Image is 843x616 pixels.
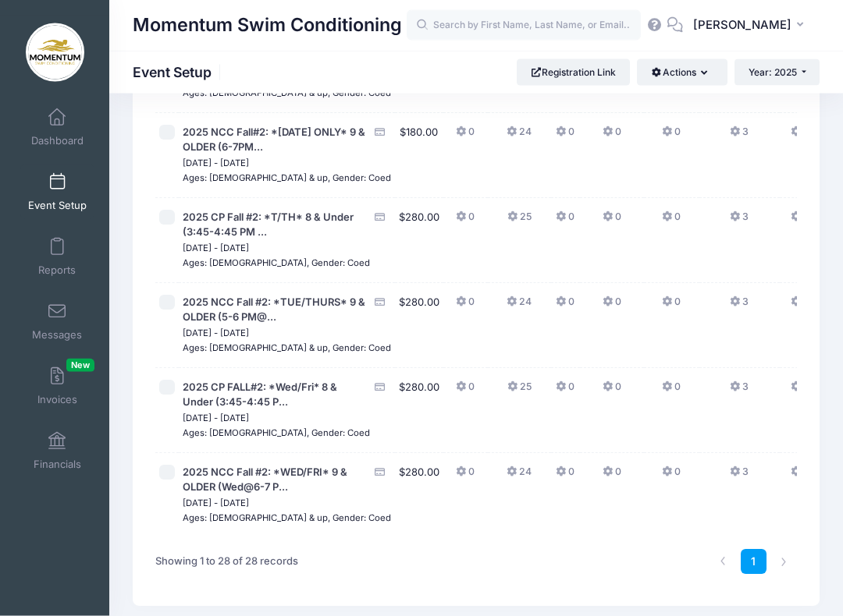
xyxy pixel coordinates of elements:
[603,126,621,148] button: 0
[735,59,820,86] button: Year: 2025
[373,468,386,478] i: Accepting Credit Card Payments
[20,100,94,154] a: Dashboard
[20,229,94,284] a: Reports
[373,213,386,223] i: Accepting Credit Card Payments
[395,199,443,284] td: $280.00
[155,544,298,580] div: Showing 1 to 28 of 28 records
[603,466,621,488] button: 0
[693,16,791,34] span: [PERSON_NAME]
[556,211,574,233] button: 0
[662,296,681,318] button: 0
[662,211,681,233] button: 0
[183,296,365,324] span: 2025 NCC Fall #2: *TUE/THURS* 9 & OLDER (5-6 PM@...
[749,66,797,78] span: Year: 2025
[183,88,391,99] small: Ages: [DEMOGRAPHIC_DATA] & up, Gender: Coed
[183,211,354,239] span: 2025 CP Fall #2: *T/TH* 8 & Under (3:45-4:45 PM ...
[183,413,249,424] small: [DATE] - [DATE]
[407,10,641,41] input: Search by First Name, Last Name, or Email...
[456,466,475,488] button: 0
[662,126,681,148] button: 0
[507,466,532,488] button: 24
[183,381,337,409] span: 2025 CP FALL#2: *Wed/Fri* 8 & Under (3:45-4:45 P...
[662,466,681,488] button: 0
[183,126,365,154] span: 2025 NCC Fall#2: *[DATE] ONLY* 9 & OLDER (6-7PM...
[183,343,391,354] small: Ages: [DEMOGRAPHIC_DATA] & up, Gender: Coed
[507,296,532,318] button: 24
[556,296,574,318] button: 0
[20,165,94,219] a: Event Setup
[456,381,475,403] button: 0
[517,59,630,86] a: Registration Link
[38,264,76,277] span: Reports
[456,126,475,148] button: 0
[395,369,443,454] td: $280.00
[373,128,386,138] i: Accepting Credit Card Payments
[741,550,767,575] a: 1
[37,393,77,406] span: Invoices
[183,466,347,494] span: 2025 NCC Fall #2: *WED/FRI* 9 & OLDER (Wed@6-7 P...
[20,359,94,413] a: InvoicesNew
[395,454,443,538] td: $280.00
[456,296,475,318] button: 0
[183,328,249,339] small: [DATE] - [DATE]
[183,258,370,269] small: Ages: [DEMOGRAPHIC_DATA], Gender: Coed
[20,423,94,478] a: Financials
[183,513,391,524] small: Ages: [DEMOGRAPHIC_DATA] & up, Gender: Coed
[133,64,225,80] h1: Event Setup
[31,134,84,147] span: Dashboard
[395,114,443,199] td: $180.00
[662,381,681,403] button: 0
[730,296,749,318] button: 3
[373,383,386,393] i: Accepting Credit Card Payments
[603,296,621,318] button: 0
[507,211,532,233] button: 25
[556,381,574,403] button: 0
[66,359,94,372] span: New
[556,126,574,148] button: 0
[183,243,249,254] small: [DATE] - [DATE]
[603,211,621,233] button: 0
[34,458,81,471] span: Financials
[683,8,820,44] button: [PERSON_NAME]
[507,126,532,148] button: 24
[507,381,532,403] button: 25
[133,8,402,44] h1: Momentum Swim Conditioning
[183,173,391,184] small: Ages: [DEMOGRAPHIC_DATA] & up, Gender: Coed
[26,23,84,82] img: Momentum Swim Conditioning
[730,211,749,233] button: 3
[28,199,87,212] span: Event Setup
[20,294,94,349] a: Messages
[183,428,370,439] small: Ages: [DEMOGRAPHIC_DATA], Gender: Coed
[603,381,621,403] button: 0
[730,381,749,403] button: 3
[730,126,749,148] button: 3
[32,328,82,342] span: Messages
[456,211,475,233] button: 0
[183,498,249,509] small: [DATE] - [DATE]
[556,466,574,488] button: 0
[183,158,249,169] small: [DATE] - [DATE]
[730,466,749,488] button: 3
[637,59,727,86] button: Actions
[395,284,443,369] td: $280.00
[373,298,386,308] i: Accepting Credit Card Payments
